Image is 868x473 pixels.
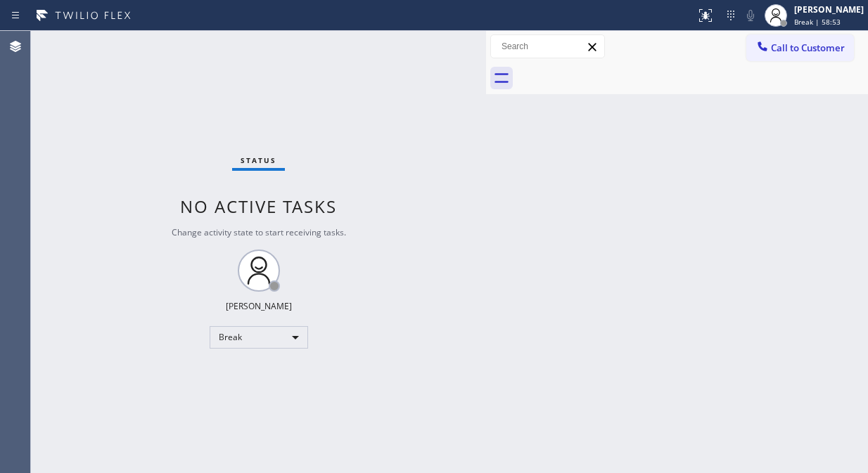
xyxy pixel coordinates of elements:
[794,17,841,27] span: Break | 58:53
[226,300,292,312] div: [PERSON_NAME]
[771,41,845,54] span: Call to Customer
[746,34,854,61] button: Call to Customer
[794,4,864,15] div: [PERSON_NAME]
[741,6,760,25] button: Mute
[210,326,308,349] div: Break
[180,195,337,218] span: No active tasks
[172,226,346,238] span: Change activity state to start receiving tasks.
[491,35,604,58] input: Search
[241,155,276,165] span: Status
